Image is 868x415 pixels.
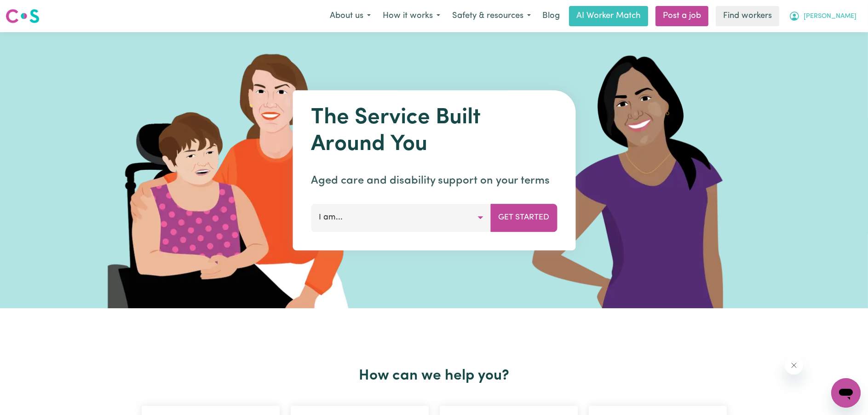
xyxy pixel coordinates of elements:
a: Post a job [655,6,708,26]
button: About us [324,6,377,26]
h2: How can we help you? [136,367,732,385]
p: Aged care and disability support on your terms [311,173,557,189]
img: Careseekers logo [6,8,40,24]
a: AI Worker Match [569,6,648,26]
a: Find workers [716,6,779,26]
h1: The Service Built Around You [311,105,557,158]
span: [PERSON_NAME] [804,12,857,22]
iframe: Close message [785,356,803,375]
button: My Account [783,6,862,26]
a: Careseekers logo [6,6,40,27]
span: Need any help? [6,6,56,14]
a: Blog [537,6,565,26]
button: Safety & resources [446,6,537,26]
button: Get Started [490,204,557,231]
iframe: Button to launch messaging window [831,378,861,408]
button: How it works [377,6,446,26]
button: I am... [311,204,491,231]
